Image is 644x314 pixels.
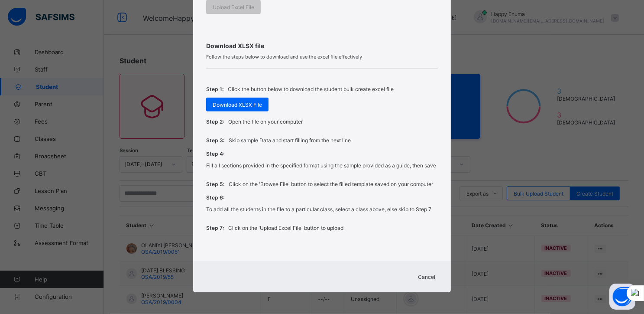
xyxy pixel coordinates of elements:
[206,162,436,169] p: Fill all sections provided in the specified format using the sample provided as a guide, then save
[206,137,224,144] span: Step 3:
[213,101,262,108] span: Download XLSX File
[206,206,431,213] p: To add all the students in the file to a particular class, select a class above, else skip to Step 7
[228,225,343,231] p: Click on the 'Upload Excel File' button to upload
[206,86,223,92] span: Step 1:
[609,284,635,310] button: Open asap
[206,194,224,201] span: Step 6:
[206,54,438,60] span: Follow the steps below to download and use the excel file effectively
[206,150,224,157] span: Step 4:
[206,42,438,49] span: Download XLSX file
[213,4,254,10] span: Upload Excel File
[228,118,303,125] p: Open the file on your computer
[206,225,224,231] span: Step 7:
[228,86,394,92] p: Click the button below to download the student bulk create excel file
[229,137,351,144] p: Skip sample Data and start filling from the next line
[418,274,435,280] span: Cancel
[206,118,224,125] span: Step 2:
[229,181,433,187] p: Click on the 'Browse File' button to select the filled template saved on your computer
[206,181,224,187] span: Step 5:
